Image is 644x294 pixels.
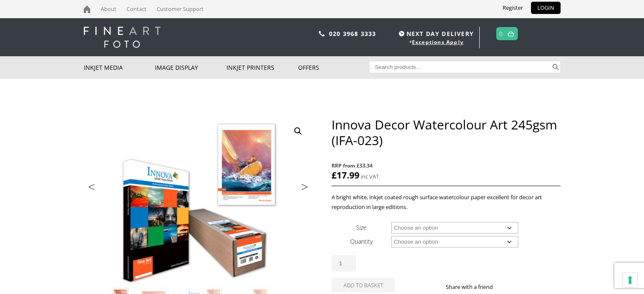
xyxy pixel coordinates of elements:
[332,255,356,272] input: Product quantity
[298,56,370,79] a: Offers
[332,169,359,181] bdi: 17.99
[227,56,298,79] a: Inkjet Printers
[332,278,395,293] button: Add to basket
[531,2,561,14] a: LOGIN
[508,31,514,36] img: basket.svg
[332,192,560,212] p: A bright white, inkjet coated rough surface watercolour paper excellent for decor art reproductio...
[513,283,520,290] img: twitter sharing button
[412,38,464,46] a: Exceptions Apply
[623,273,637,287] button: Your consent preferences for tracking technologies
[332,169,337,181] span: £
[399,31,404,36] img: time.svg
[551,61,561,73] button: Search
[84,117,312,286] img: Innova Decor Watercolour Art 245gsm (IFA-023)
[499,27,503,40] a: 0
[523,283,530,290] img: email sharing button
[332,161,560,170] span: RRP from £33.34
[370,61,551,73] input: Search products…
[319,31,325,36] img: phone.svg
[503,283,510,290] img: facebook sharing button
[496,2,529,14] a: Register
[290,124,306,139] a: View full-screen image gallery
[446,282,503,292] p: Share with a friend
[329,30,376,38] a: 020 3968 3333
[84,27,160,48] img: logo-white.svg
[356,223,367,231] label: Size
[155,56,227,79] a: Image Display
[84,56,155,79] a: Inkjet Media
[397,29,474,38] span: NEXT DAY DELIVERY
[350,237,373,245] label: Quantity
[332,117,560,148] h1: Innova Decor Watercolour Art 245gsm (IFA-023)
